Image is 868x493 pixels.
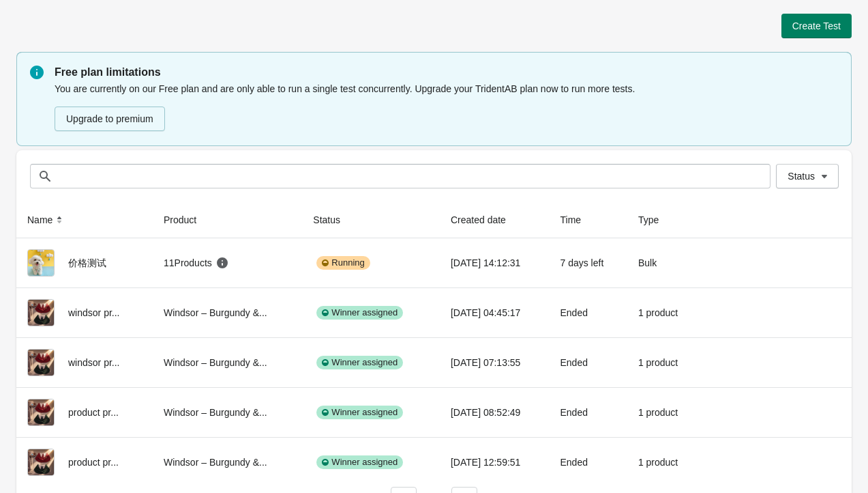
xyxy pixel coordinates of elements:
[560,449,616,476] div: Ended
[633,208,678,232] button: Type
[316,455,403,469] div: Winner assigned
[164,256,229,270] div: 11 Products
[27,249,142,277] div: 价格测试
[638,249,690,277] div: Bulk
[638,399,690,426] div: 1 product
[316,356,403,369] div: Winner assigned
[55,107,165,131] button: Upgrade to premium
[560,399,616,426] div: Ended
[164,299,291,326] div: Windsor – Burgundy &...
[792,20,841,31] span: Create Test
[27,299,142,326] div: windsor pr...
[560,249,616,277] div: 7 days left
[451,449,539,476] div: [DATE] 12:59:51
[781,14,852,38] button: Create Test
[638,349,690,376] div: 1 product
[164,399,291,426] div: Windsor – Burgundy &...
[560,349,616,376] div: Ended
[788,171,815,182] span: Status
[451,249,539,277] div: [DATE] 14:12:31
[638,299,690,326] div: 1 product
[158,208,215,232] button: Product
[638,449,690,476] div: 1 product
[316,406,403,419] div: Winner assigned
[316,306,403,320] div: Winner assigned
[554,208,600,232] button: Time
[451,349,539,376] div: [DATE] 07:13:55
[308,208,359,232] button: Status
[776,164,839,188] button: Status
[164,349,291,376] div: Windsor – Burgundy &...
[451,399,539,426] div: [DATE] 08:52:49
[445,208,525,232] button: Created date
[27,399,142,426] div: product pr...
[55,64,838,81] p: Free plan limitations
[560,299,616,326] div: Ended
[451,299,539,326] div: [DATE] 04:45:17
[316,256,370,270] div: Running
[55,81,838,132] div: You are currently on our Free plan and are only able to run a single test concurrently. Upgrade y...
[164,449,291,476] div: Windsor – Burgundy &...
[22,208,72,232] button: Name
[27,449,142,476] div: product pr...
[27,349,142,376] div: windsor pr...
